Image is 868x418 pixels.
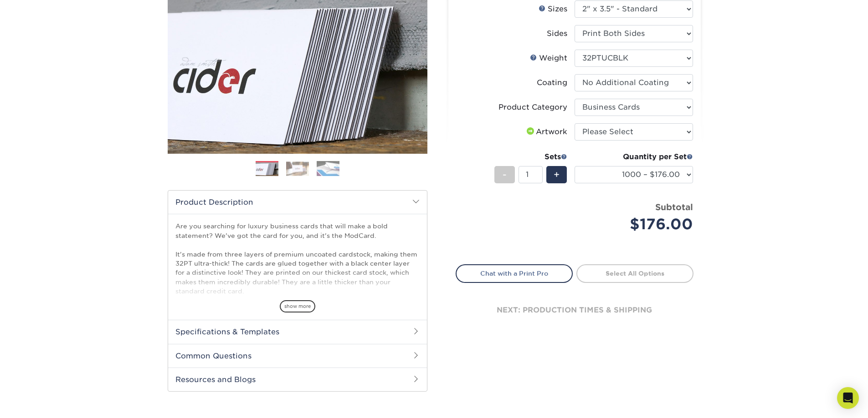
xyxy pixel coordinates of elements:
div: Sides [547,28,567,39]
h2: Common Questions [168,344,427,368]
a: Select All Options [576,264,693,282]
a: Chat with a Print Pro [456,264,573,282]
div: Weight [530,53,567,64]
span: + [554,168,560,181]
div: Product Category [498,102,567,113]
strong: Subtotal [655,202,693,212]
span: - [503,168,507,181]
h2: Product Description [168,191,427,214]
img: Business Cards 01 [256,158,278,181]
div: Sizes [539,4,567,15]
p: Are you searching for luxury business cards that will make a bold statement? We've got the card f... [175,222,420,407]
img: Business Cards 03 [317,161,339,176]
div: Open Intercom Messenger [837,387,859,409]
div: Quantity per Set [575,151,693,162]
div: next: production times & shipping [456,283,693,337]
h2: Resources and Blogs [168,368,427,391]
span: show more [280,300,315,312]
div: Artwork [525,126,567,137]
h2: Specifications & Templates [168,320,427,343]
div: Sets [494,151,567,162]
img: Business Cards 02 [286,161,309,176]
div: Coating [537,77,567,88]
div: $176.00 [581,213,693,235]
